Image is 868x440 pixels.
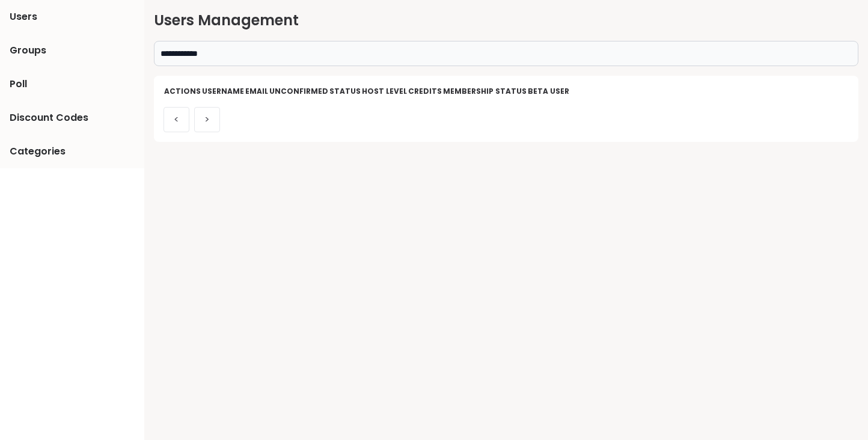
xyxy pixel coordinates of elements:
h2: Users Management [154,10,858,31]
span: Groups [10,43,46,58]
th: Username [201,85,245,97]
th: Host Level [361,85,408,97]
span: Poll [10,77,27,91]
th: Actions [164,85,201,97]
th: credits [408,85,442,97]
span: Categories [10,144,66,159]
button: > [194,107,220,132]
th: Unconfirmed [269,85,329,97]
span: Users [10,10,37,24]
button: < [164,107,189,132]
th: Email [245,85,269,97]
span: Discount Codes [10,111,88,125]
th: Membership Status [442,85,527,97]
th: Status [329,85,361,97]
th: Beta User [527,85,570,97]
